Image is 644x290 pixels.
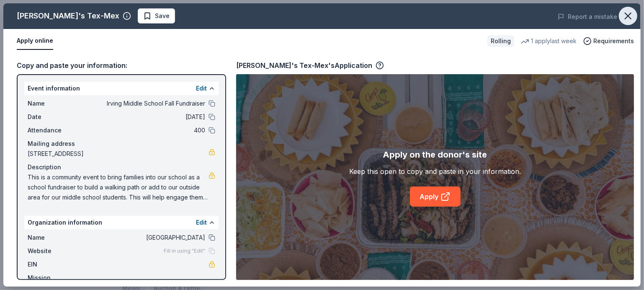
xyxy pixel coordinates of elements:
[17,60,226,71] div: Copy and paste your information:
[383,148,487,161] div: Apply on the donor's site
[28,246,84,256] span: Website
[28,172,209,202] span: This is a community event to bring families into our school as a school fundraiser to build a wal...
[349,166,521,176] div: Keep this open to copy and paste in your information.
[558,12,617,22] button: Report a mistake
[196,83,207,93] button: Edit
[138,8,175,23] button: Save
[164,248,205,254] span: Fill in using "Edit"
[84,98,205,109] span: Irving Middle School Fall Fundraiser
[24,216,219,229] div: Organization information
[28,259,84,269] span: EIN
[28,233,84,243] span: Name
[17,9,119,23] div: [PERSON_NAME]'s Tex-Mex
[28,125,84,135] span: Attendance
[84,233,205,243] span: [GEOGRAPHIC_DATA]
[583,36,634,46] button: Requirements
[84,125,205,135] span: 400
[28,149,209,159] span: [STREET_ADDRESS]
[236,60,384,71] div: [PERSON_NAME]'s Tex-Mex's Application
[155,11,170,21] span: Save
[24,82,219,95] div: Event information
[487,35,514,47] div: Rolling
[196,217,207,228] button: Edit
[17,32,53,50] button: Apply online
[521,36,577,46] div: 1 apply last week
[593,36,634,46] span: Requirements
[84,112,205,122] span: [DATE]
[28,98,84,109] span: Name
[28,112,84,122] span: Date
[410,186,461,207] a: Apply
[28,139,215,149] div: Mailing address
[28,162,215,172] div: Description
